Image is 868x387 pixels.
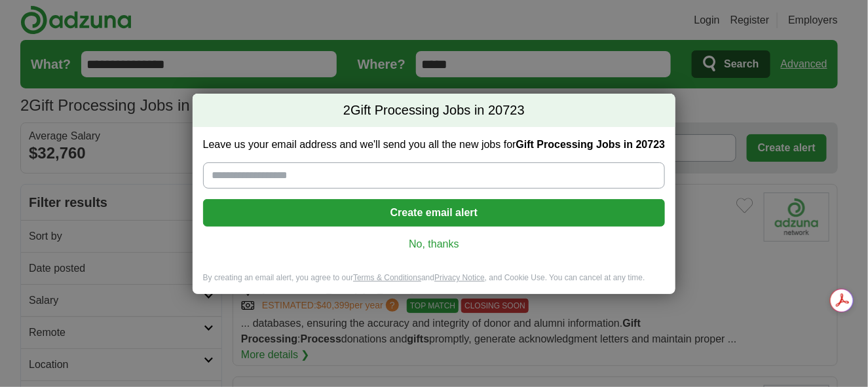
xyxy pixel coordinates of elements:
[343,101,350,120] span: 2
[193,272,676,294] div: By creating an email alert, you agree to our and , and Cookie Use. You can cancel at any time.
[203,199,666,227] button: Create email alert
[516,139,666,150] strong: Gift Processing Jobs in 20723
[353,273,421,282] a: Terms & Conditions
[193,94,676,128] h2: Gift Processing Jobs in 20723
[434,273,485,282] a: Privacy Notice
[214,237,655,251] a: No, thanks
[203,138,666,152] label: Leave us your email address and we'll send you all the new jobs for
